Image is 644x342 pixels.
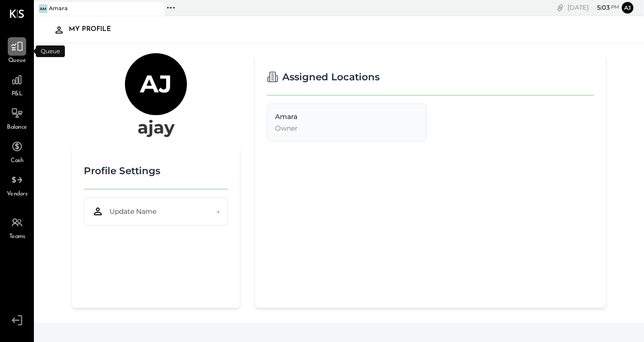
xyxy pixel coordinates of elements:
[567,3,619,12] div: [DATE]
[275,123,418,133] div: Owner
[109,207,156,216] span: Update Name
[7,123,27,132] span: Balance
[0,137,33,165] a: Cash
[69,22,121,37] div: My Profile
[275,112,418,121] div: Amara
[0,37,33,65] a: Queue
[7,190,28,199] span: Vendors
[138,115,175,139] h2: ajay
[8,57,26,65] span: Queue
[84,159,160,183] h2: Profile Settings
[36,45,65,57] div: Queue
[0,213,33,241] a: Teams
[622,2,633,14] button: aj
[12,90,23,99] span: P&L
[0,171,33,199] a: Vendors
[0,71,33,99] a: P&L
[590,3,610,12] span: 5 : 03
[140,69,172,99] h1: aj
[216,207,220,216] span: →
[49,5,68,13] div: Amara
[611,4,619,11] span: pm
[282,65,380,89] h2: Assigned Locations
[84,197,228,225] button: Update Name→
[9,233,25,241] span: Teams
[39,4,47,13] div: Am
[555,2,565,13] div: copy link
[0,104,33,132] a: Balance
[11,157,23,165] span: Cash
